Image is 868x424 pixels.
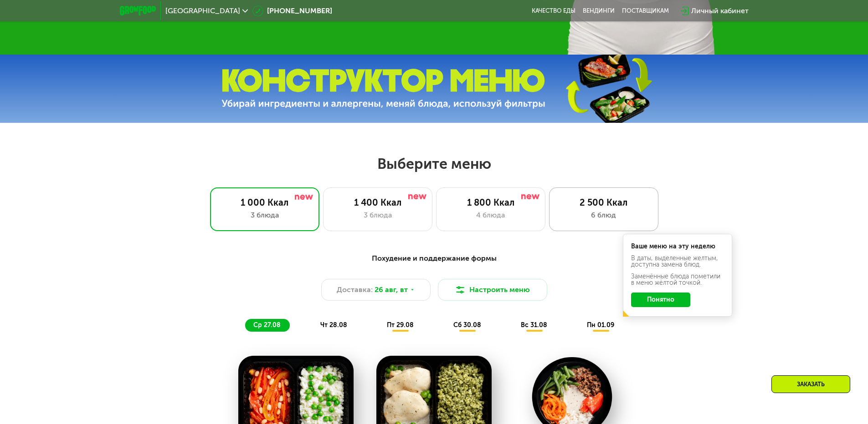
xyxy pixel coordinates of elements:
[337,284,373,295] span: Доставка:
[587,321,614,329] span: пн 01.09
[438,279,547,301] button: Настроить меню
[320,321,347,329] span: чт 28.08
[631,255,724,268] div: В даты, выделенные желтым, доступна замена блюд.
[165,7,240,15] span: [GEOGRAPHIC_DATA]
[532,7,575,15] a: Качество еды
[521,321,547,329] span: вс 31.08
[220,210,310,221] div: 3 блюда
[631,243,724,250] div: Ваше меню на эту неделю
[583,7,615,15] a: Вендинги
[631,293,690,307] button: Понятно
[559,197,649,208] div: 2 500 Ккал
[387,321,414,329] span: пт 29.08
[631,273,724,286] div: Заменённые блюда пометили в меню жёлтой точкой.
[622,7,669,15] div: поставщикам
[559,210,649,221] div: 6 блюд
[333,210,423,221] div: 3 блюда
[253,321,281,329] span: ср 27.08
[333,197,423,208] div: 1 400 Ккал
[220,197,310,208] div: 1 000 Ккал
[446,210,536,221] div: 4 блюда
[771,375,850,393] div: Заказать
[453,321,481,329] span: сб 30.08
[375,284,408,295] span: 26 авг, вт
[252,5,332,16] a: [PHONE_NUMBER]
[446,197,536,208] div: 1 800 Ккал
[691,5,749,16] div: Личный кабинет
[29,155,839,173] h2: Выберите меню
[164,253,704,264] div: Похудение и поддержание формы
